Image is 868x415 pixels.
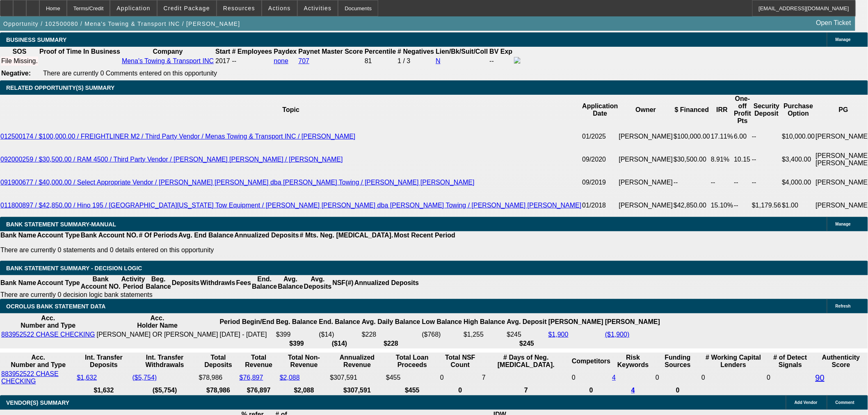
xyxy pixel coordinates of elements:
[215,57,231,66] td: 2017
[655,353,700,369] th: Funding Sources
[781,171,815,194] td: $4,000.00
[240,374,263,381] a: $76,897
[279,353,329,369] th: Total Non-Revenue
[139,231,178,239] th: # Of Periods
[605,331,630,338] a: ($1,900)
[734,148,752,171] td: 10.15
[116,5,150,11] span: Application
[6,221,116,228] span: BANK STATEMENT SUMMARY-MANUAL
[3,21,240,27] span: Opportunity / 102500080 / Mena's Towing & Transport INC / [PERSON_NAME]
[767,370,814,385] td: 0
[0,133,356,140] a: 012500174 / $100,000.00 / FREIGHTLINER M2 / Third Party Vendor / Menas Towing & Transport INC / [...
[619,194,674,217] td: [PERSON_NAME]
[507,340,547,348] th: $245
[318,314,360,330] th: End. Balance
[548,314,604,330] th: [PERSON_NAME]
[1,331,95,338] a: 883952522 CHASE CHECKING
[673,171,710,194] td: --
[815,353,867,369] th: Authenticity Score
[582,171,619,194] td: 09/2019
[6,303,105,310] span: OCROLUS BANK STATEMENT DATA
[507,331,547,339] td: $245
[619,171,674,194] td: [PERSON_NAME]
[199,370,238,385] td: $78,986
[318,331,360,339] td: ($14)
[463,314,505,330] th: High Balance
[354,275,419,291] th: Annualized Deposits
[298,0,338,16] button: Activities
[0,156,343,163] a: 092000259 / $30,500.00 / RAM 4500 / Third Party Vendor / [PERSON_NAME] [PERSON_NAME] / [PERSON_NAME]
[280,374,300,381] a: $2,088
[422,314,463,330] th: Low Balance
[507,314,547,330] th: Avg. Deposit
[655,370,700,385] td: 0
[232,57,237,64] span: --
[80,275,121,291] th: Bank Account NO.
[571,386,611,394] th: 0
[436,57,441,64] a: N
[619,148,674,171] td: [PERSON_NAME]
[219,331,275,339] td: [DATE] - [DATE]
[701,374,705,381] span: 0
[482,386,571,394] th: 7
[239,386,279,394] th: $76,897
[304,275,332,291] th: Avg. Deposits
[781,148,815,171] td: $3,400.00
[619,95,674,125] th: Owner
[39,48,121,56] th: Proof of Time In Business
[489,48,512,55] b: BV Exp
[361,340,421,348] th: $228
[361,314,421,330] th: Avg. Daily Balance
[158,0,216,16] button: Credit Package
[37,231,80,239] th: Account Type
[710,194,733,217] td: 15.10%
[76,353,131,369] th: Int. Transfer Deposits
[279,386,329,394] th: $2,088
[122,57,214,64] a: Mena's Towing & Transport INC
[1,48,38,56] th: SOS
[734,125,752,148] td: 6.00
[110,0,156,16] button: Application
[329,353,385,369] th: Annualized Revenue
[482,353,571,369] th: # Days of Neg. [MEDICAL_DATA].
[1,314,96,330] th: Acc. Number and Type
[397,48,434,55] b: # Negatives
[815,373,825,382] a: 90
[200,275,235,291] th: Withdrawls
[734,171,752,194] td: --
[571,353,611,369] th: Competitors
[752,125,781,148] td: --
[836,400,854,405] span: Comment
[386,353,439,369] th: Total Loan Proceeds
[440,370,481,385] td: 0
[1,370,59,385] a: 883952522 CHASE CHECKING
[153,48,183,55] b: Company
[422,331,463,339] td: ($768)
[752,148,781,171] td: --
[571,370,611,385] td: 0
[276,331,318,339] td: $399
[489,57,513,66] td: --
[132,386,198,394] th: ($5,754)
[1,57,38,65] div: File Missing.
[37,275,80,291] th: Account Type
[6,399,69,406] span: VENDOR(S) SUMMARY
[43,70,217,77] span: There are currently 0 Comments entered on this opportunity
[582,95,619,125] th: Application Date
[6,265,142,271] span: Bank Statement Summary - Decision Logic
[673,148,710,171] td: $30,500.00
[77,374,97,381] a: $1,632
[274,48,297,55] b: Paydex
[0,179,475,186] a: 091900677 / $40,000.00 / Select Appropriate Vendor / [PERSON_NAME] [PERSON_NAME] dba [PERSON_NAME...
[318,340,360,348] th: ($14)
[781,194,815,217] td: $1.00
[612,353,654,369] th: Risk Keywords
[710,171,733,194] td: --
[0,202,582,209] a: 011800897 / $42,850.00 / Hino 195 / [GEOGRAPHIC_DATA][US_STATE] Tow Equipment / [PERSON_NAME] [PE...
[80,231,139,239] th: Bank Account NO.
[752,171,781,194] td: --
[299,48,363,55] b: Paynet Master Score
[710,95,733,125] th: IRR
[612,374,616,381] a: 4
[274,57,288,64] a: none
